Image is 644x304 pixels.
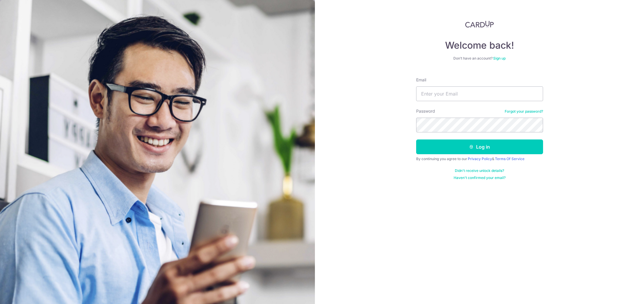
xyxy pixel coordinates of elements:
img: CardUp Logo [465,21,494,28]
label: Email [416,77,426,83]
input: Enter your Email [416,86,543,101]
h4: Welcome back! [416,40,543,51]
a: Privacy Policy [468,157,492,161]
label: Password [416,108,435,114]
div: Don’t have an account? [416,56,543,61]
a: Terms Of Service [495,157,524,161]
div: By continuing you agree to our & [416,157,543,161]
a: Sign up [493,56,506,60]
button: Log in [416,139,543,154]
a: Forgot your password? [505,109,543,114]
a: Haven't confirmed your email? [454,175,506,180]
a: Didn't receive unlock details? [455,168,504,173]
